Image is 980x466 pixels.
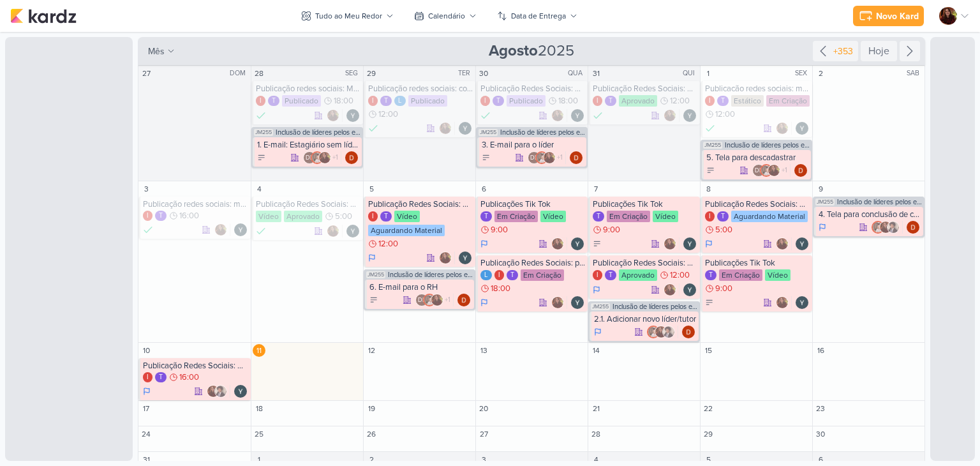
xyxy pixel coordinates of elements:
[551,237,564,250] img: Jaqueline Molina
[500,129,585,136] span: Inclusão de líderes pelos estagiários
[179,373,199,382] span: 16:00
[907,221,919,234] img: Davi Elias Teixeira
[683,109,696,122] div: Responsável: Yasmin Marchiori
[705,211,715,222] div: I
[365,428,378,440] div: 26
[702,428,715,440] div: 29
[719,269,762,281] div: Em Criação
[439,122,455,135] div: Colaboradores: Jaqueline Molina
[365,344,378,357] div: 12
[664,109,679,122] div: Colaboradores: Jaqueline Molina
[493,96,504,106] div: T
[388,271,473,278] span: Inclusão de líderes pelos estagiários
[257,140,359,150] div: 1. E-mail: Estagiário sem líder/tutor (para o estagiário)
[705,258,810,268] div: Publicações Tik Tok
[214,385,227,398] img: Pedro Luahn Simões
[528,151,540,164] div: Danilo Leite
[477,428,490,440] div: 27
[365,453,378,466] div: 2
[479,129,498,136] span: JM255
[480,96,490,106] div: I
[705,96,715,106] div: I
[776,237,789,250] img: Jaqueline Molina
[571,237,584,250] img: Yasmin Marchiori
[664,283,679,296] div: Colaboradores: Jaqueline Molina
[819,209,921,220] div: 4. Tela para conclusão de cadastro do líder
[530,155,538,162] p: DL
[590,428,602,440] div: 28
[568,68,586,79] div: QUA
[366,271,385,278] span: JM255
[179,211,199,220] span: 16:00
[670,271,690,280] span: 12:00
[378,110,398,119] span: 12:00
[234,385,247,398] img: Yasmin Marchiori
[507,95,546,107] div: Publicado
[662,326,675,338] img: Pedro Luahn Simões
[140,344,152,357] div: 10
[760,164,773,177] img: Cezar Giusti
[766,95,810,107] div: Em Criação
[731,211,808,222] div: Aguardando Material
[664,283,676,296] img: Jaqueline Molina
[155,372,167,382] div: T
[682,326,695,338] div: Responsável: Davi Elias Teixeira
[327,225,339,237] img: Jaqueline Molina
[776,122,789,135] img: Jaqueline Molina
[335,212,352,221] span: 5:00
[594,314,696,324] div: 2.1. Adicionar novo líder/tutor
[776,296,792,309] div: Colaboradores: Jaqueline Molina
[705,239,713,249] div: Em Andamento
[207,385,230,398] div: Colaboradores: Jaqueline Molina, Pedro Luahn Simões
[143,211,152,221] div: I
[796,296,808,309] img: Yasmin Marchiori
[683,283,696,296] div: Responsável: Yasmin Marchiori
[368,96,378,106] div: I
[346,109,359,122] img: Yasmin Marchiori
[10,8,77,24] img: kardz.app
[907,221,919,234] div: Responsável: Davi Elias Teixeira
[702,344,715,357] div: 15
[593,211,604,222] div: T
[369,296,378,304] div: A Fazer
[253,344,265,357] div: 11
[494,211,538,222] div: Em Criação
[780,165,787,176] span: +1
[593,239,602,248] div: A Fazer
[489,41,538,60] strong: Agosto
[143,386,151,396] div: Em Andamento
[795,68,811,79] div: SEX
[776,122,792,135] div: Colaboradores: Jaqueline Molina
[551,296,567,309] div: Colaboradores: Jaqueline Molina
[368,211,378,222] div: I
[593,258,697,268] div: Publicação Redes Sociais: Marshmallow na Fogueira
[535,151,548,164] img: Cezar Giusti
[939,7,957,25] img: Jaqueline Molina
[647,326,678,338] div: Colaboradores: Cezar Giusti, Jaqueline Molina, Pedro Luahn Simões
[776,296,789,309] img: Jaqueline Molina
[346,109,359,122] div: Responsável: Yasmin Marchiori
[619,95,657,107] div: Aprovado
[796,237,808,250] img: Yasmin Marchiori
[814,67,827,80] div: 2
[256,225,266,237] div: Finalizado
[477,344,490,357] div: 13
[234,223,247,236] img: Yasmin Marchiori
[702,402,715,415] div: 22
[907,68,923,79] div: SAB
[457,294,470,306] div: Responsável: Davi Elias Teixeira
[346,225,359,237] div: Responsável: Yasmin Marchiori
[794,164,807,177] div: Responsável: Davi Elias Teixeira
[439,252,452,264] img: Jaqueline Molina
[593,285,600,295] div: Em Andamento
[703,142,722,149] span: JM255
[378,239,398,248] span: 12:00
[143,223,153,236] div: Finalizado
[477,183,490,195] div: 6
[256,199,360,209] div: Publicação Redes Sociais: Marshmallow na Fogueira
[253,428,265,440] div: 25
[459,252,471,264] img: Yasmin Marchiori
[365,183,378,195] div: 5
[670,96,690,105] span: 12:00
[148,45,165,58] span: mês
